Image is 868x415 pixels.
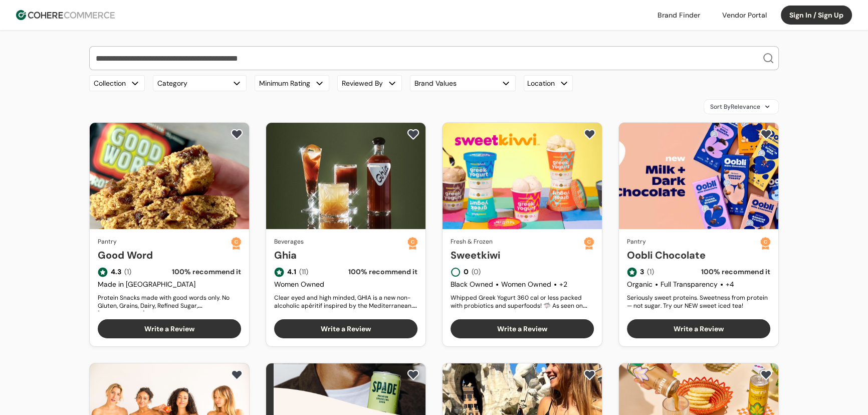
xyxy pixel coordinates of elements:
button: add to favorite [581,127,598,142]
span: Sort By Relevance [710,102,760,111]
button: Write a Review [274,319,417,338]
button: Sign In / Sign Up [781,6,852,25]
button: Write a Review [98,319,241,338]
a: Ghia [274,248,407,263]
button: add to favorite [758,367,774,382]
img: Cohere Logo [16,10,115,20]
button: add to favorite [229,367,245,382]
a: Sweetkiwi [451,248,584,263]
button: add to favorite [581,367,598,382]
button: add to favorite [229,127,245,142]
button: add to favorite [405,367,421,382]
button: Write a Review [451,319,594,338]
button: add to favorite [405,127,421,142]
a: Oobli Chocolate [627,248,760,263]
a: Good Word [98,248,231,263]
button: add to favorite [758,127,774,142]
button: Write a Review [627,319,770,338]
